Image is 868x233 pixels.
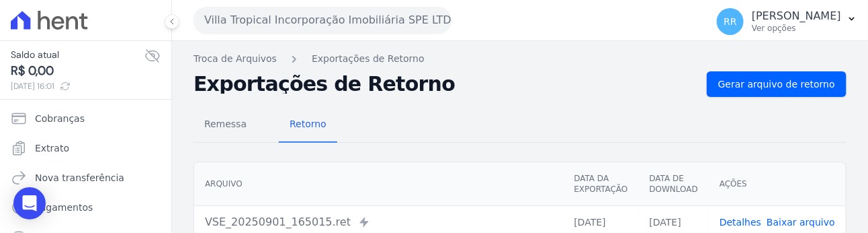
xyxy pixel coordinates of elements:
[193,75,696,94] h2: Exportações de Retorno
[193,52,847,66] nav: Breadcrumb
[312,52,425,66] a: Exportações de Retorno
[35,112,85,125] span: Cobranças
[11,48,144,62] span: Saldo atual
[205,214,552,230] div: VSE_20250901_165015.ret
[752,23,841,34] p: Ver opções
[718,77,835,91] span: Gerar arquivo de retorno
[279,108,337,143] a: Retorno
[35,141,69,155] span: Extrato
[639,162,709,206] th: Data de Download
[193,108,257,143] a: Remessa
[194,162,563,206] th: Arquivo
[193,52,277,66] a: Troca de Arquivos
[13,187,46,220] div: Open Intercom Messenger
[11,80,144,92] span: [DATE] 16:01
[35,171,124,185] span: Nova transferência
[724,17,736,26] span: RR
[720,217,761,228] a: Detalhes
[281,110,335,137] span: Retorno
[5,194,166,221] a: Pagamentos
[709,162,846,206] th: Ações
[5,164,166,191] a: Nova transferência
[5,105,166,132] a: Cobranças
[196,110,255,137] span: Remessa
[767,217,835,228] a: Baixar arquivo
[563,162,638,206] th: Data da Exportação
[752,9,841,23] p: [PERSON_NAME]
[5,135,166,162] a: Extrato
[706,3,868,40] button: RR [PERSON_NAME] Ver opções
[35,201,93,214] span: Pagamentos
[193,7,451,34] button: Villa Tropical Incorporação Imobiliária SPE LTDA
[11,62,144,80] span: R$ 0,00
[707,71,847,97] a: Gerar arquivo de retorno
